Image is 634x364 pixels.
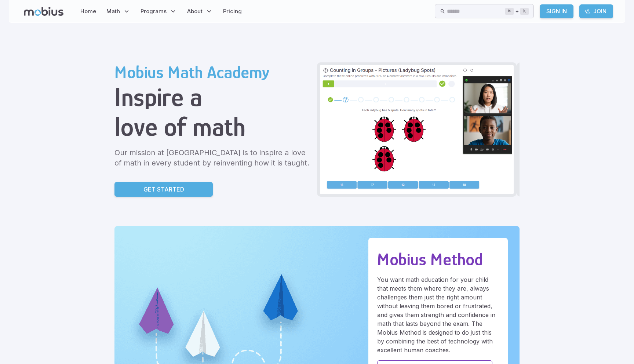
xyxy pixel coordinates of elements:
[505,8,514,15] kbd: ⌘
[187,7,203,15] span: About
[221,3,244,20] a: Pricing
[377,250,499,269] h2: Mobius Method
[78,3,98,20] a: Home
[579,4,613,18] a: Join
[520,8,529,15] kbd: k
[320,65,514,194] img: Grade 2 Class
[114,112,311,142] h1: love of math
[106,7,120,15] span: Math
[377,275,499,354] p: You want math education for your child that meets them where they are, always challenges them jus...
[143,185,184,194] p: Get Started
[114,62,311,82] h2: Mobius Math Academy
[141,7,167,15] span: Programs
[540,4,573,18] a: Sign In
[114,148,311,168] p: Our mission at [GEOGRAPHIC_DATA] is to inspire a love of math in every student by reinventing how...
[114,182,213,197] a: Get Started
[505,7,529,16] div: +
[114,82,311,112] h1: Inspire a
